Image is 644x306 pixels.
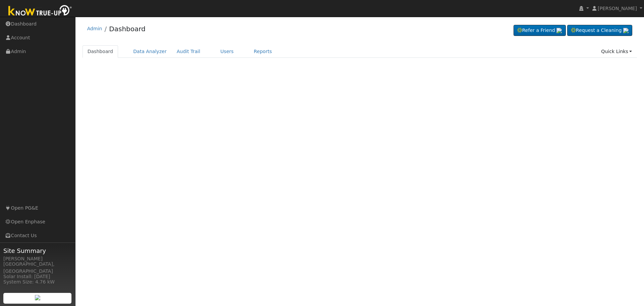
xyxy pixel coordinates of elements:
span: [PERSON_NAME] [598,6,637,11]
div: [PERSON_NAME] [3,255,72,262]
div: System Size: 4.76 kW [3,278,72,286]
img: retrieve [556,28,562,33]
a: Refer a Friend [514,25,566,36]
img: retrieve [623,28,629,33]
a: Dashboard [109,25,146,33]
a: Audit Trail [172,45,205,58]
a: Request a Cleaning [567,25,632,36]
a: Admin [87,26,102,31]
a: Data Analyzer [128,45,172,58]
div: [GEOGRAPHIC_DATA], [GEOGRAPHIC_DATA] [3,261,72,275]
a: Users [215,45,239,58]
a: Reports [249,45,277,58]
img: Know True-Up [5,4,75,19]
span: Site Summary [3,246,72,255]
a: Dashboard [83,45,118,58]
div: Solar Install: [DATE] [3,273,72,280]
img: retrieve [35,295,40,300]
a: Quick Links [596,45,637,58]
